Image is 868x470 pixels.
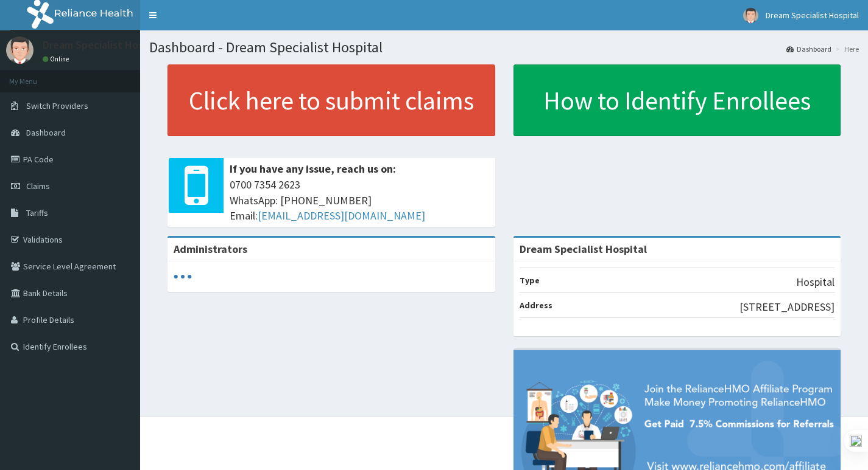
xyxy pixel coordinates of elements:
a: Dashboard [786,44,831,54]
p: Dream Specialist Hospital [43,40,165,50]
strong: Dream Specialist Hospital [520,242,647,256]
span: 0700 7354 2623 WhatsApp: [PHONE_NUMBER] Email: [230,177,489,224]
b: If you have any issue, reach us on: [230,162,396,176]
img: User Image [743,8,758,23]
p: Hospital [796,274,834,290]
a: Online [43,55,72,63]
p: [STREET_ADDRESS] [739,299,834,315]
span: Dream Specialist Hospital [766,10,859,21]
li: Here [833,44,859,54]
b: Type [520,275,540,286]
b: Administrators [174,242,247,256]
h1: Dashboard - Dream Specialist Hospital [149,40,859,55]
span: Tariffs [26,207,48,218]
svg: audio-loading [174,268,192,286]
a: Click here to submit claims [168,64,495,136]
span: Claims [26,181,50,192]
span: Dashboard [26,127,66,138]
a: [EMAIL_ADDRESS][DOMAIN_NAME] [258,209,425,223]
img: User Image [6,36,34,64]
a: How to Identify Enrollees [513,64,841,136]
span: Switch Providers [26,100,88,111]
b: Address [520,300,552,311]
